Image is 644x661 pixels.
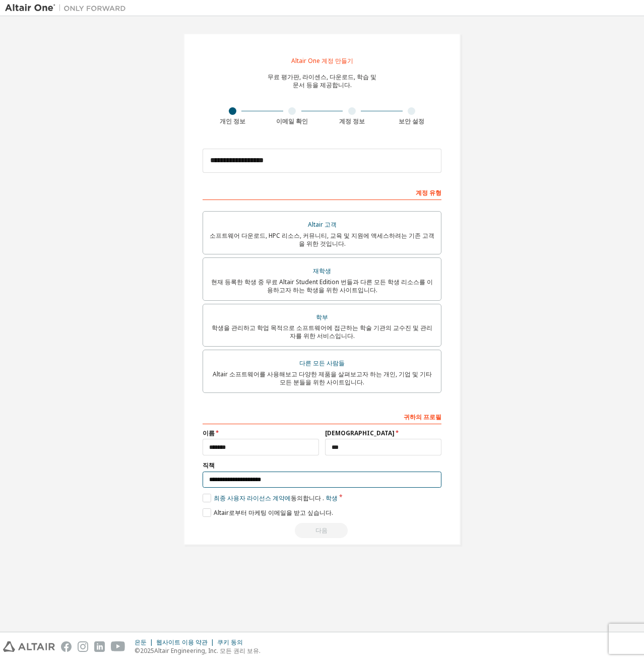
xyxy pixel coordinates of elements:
[293,81,352,89] font: 문서 등을 제공합니다.
[399,117,424,125] font: 보안 설정
[339,117,365,125] font: 계정 정보
[203,429,215,437] font: 이름
[268,73,376,81] font: 무료 평가판, 라이센스, 다운로드, 학습 및
[214,508,333,517] font: Altair로부터 마케팅 이메일을 받고 싶습니다.
[5,3,131,13] img: 알타이르 원
[140,646,154,655] font: 2025
[308,220,337,229] font: Altair 고객
[78,641,88,652] img: instagram.svg
[211,278,433,294] font: 현재 등록한 학생 중 무료 Altair Student Edition 번들과 다른 모든 학생 리소스를 이용하고자 하는 학생을 위한 사이트입니다.
[94,641,105,652] img: linkedin.svg
[3,641,55,652] img: altair_logo.svg
[416,188,441,197] font: 계정 유형
[217,638,243,646] font: 쿠키 동의
[203,523,441,538] div: 계속하려면 EULA를 읽고 동의하세요.
[154,646,261,655] font: Altair Engineering, Inc. 모든 권리 보유.
[111,641,125,652] img: youtube.svg
[291,494,324,502] font: 동의합니다 .
[203,461,215,470] font: 직책
[156,638,208,646] font: 웹사이트 이용 약관
[299,359,345,367] font: 다른 모든 사람들
[276,117,308,125] font: 이메일 확인
[135,638,147,646] font: 은둔
[210,231,434,248] font: 소프트웨어 다운로드, HPC 리소스, 커뮤니티, 교육 및 지원에 액세스하려는 기존 고객을 위한 것입니다.
[404,413,441,421] font: 귀하의 프로필
[61,641,72,652] img: facebook.svg
[313,267,331,275] font: 재학생
[325,429,395,437] font: [DEMOGRAPHIC_DATA]
[316,313,328,321] font: 학부
[291,56,353,65] font: Altair One 계정 만들기
[212,323,432,340] font: 학생을 관리하고 학업 목적으로 소프트웨어에 접근하는 학술 기관의 교수진 및 관리자를 위한 서비스입니다.
[135,646,140,655] font: ©
[213,370,432,386] font: Altair 소프트웨어를 사용해보고 다양한 제품을 살펴보고자 하는 개인, 기업 및 기타 모든 분들을 위한 사이트입니다.
[220,117,245,125] font: 개인 정보
[326,494,338,502] font: 학생
[214,494,291,502] font: 최종 사용자 라이선스 계약에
